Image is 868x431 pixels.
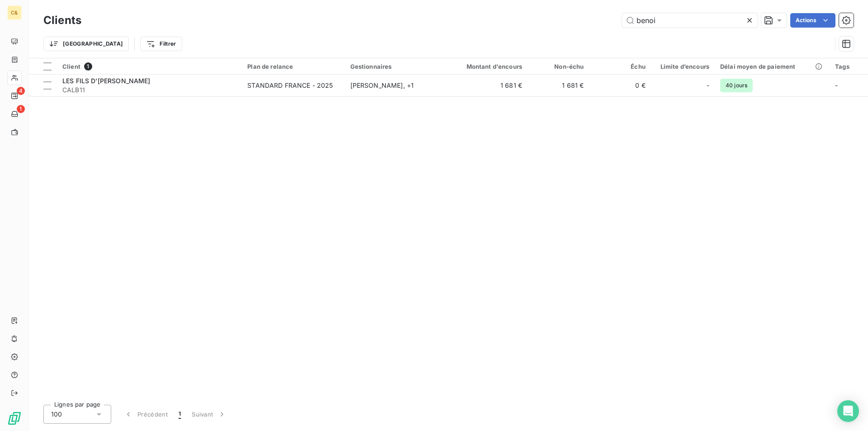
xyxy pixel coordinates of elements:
span: 100 [51,410,62,419]
h3: Clients [43,12,81,28]
img: Logo LeanPay [7,411,22,426]
span: - [707,81,709,90]
button: 1 [173,405,186,424]
span: CALB11 [62,85,236,95]
div: [PERSON_NAME] , + 1 [350,81,440,90]
div: STANDARD FRANCE - 2025 [247,81,333,90]
button: Précédent [118,405,173,424]
div: C& [7,5,22,20]
div: Montant d'encours [450,63,522,70]
div: Limite d’encours [656,63,709,70]
div: Délai moyen de paiement [720,63,824,70]
td: 0 € [589,75,651,96]
td: 1 681 € [528,75,589,96]
button: Filtrer [140,37,182,51]
span: Client [62,63,80,70]
input: Rechercher [622,13,758,28]
button: Actions [790,13,835,28]
td: 1 681 € [445,75,528,96]
div: Non-échu [533,63,584,70]
div: Plan de relance [247,63,339,70]
button: Suivant [186,405,232,424]
div: Échu [594,63,645,70]
span: 1 [17,105,25,113]
span: 1 [84,62,92,71]
span: 1 [179,410,181,419]
span: LES FILS D'[PERSON_NAME] [62,77,151,85]
div: Tags [835,63,863,70]
span: 40 jours [720,79,753,92]
span: - [835,81,838,89]
div: Open Intercom Messenger [837,400,859,422]
div: Gestionnaires [350,63,440,70]
button: [GEOGRAPHIC_DATA] [43,37,129,51]
span: 4 [17,87,25,95]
